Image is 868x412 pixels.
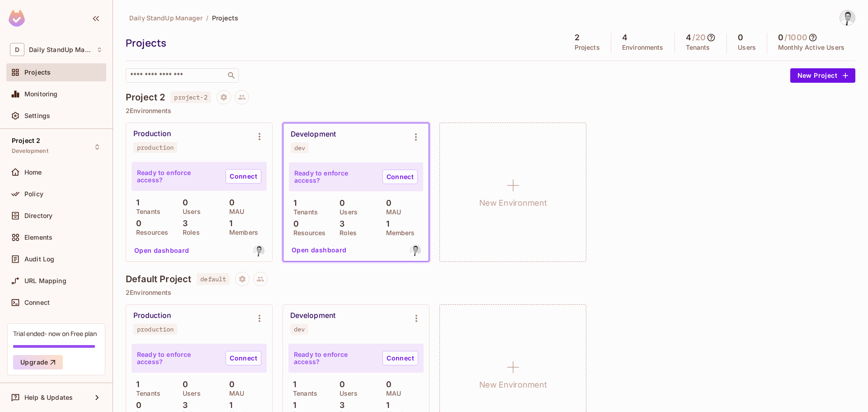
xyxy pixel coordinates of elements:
p: 0 [132,219,142,228]
p: Monthly Active Users [778,44,844,51]
span: Monitoring [24,90,58,98]
p: 1 [132,198,139,207]
span: Directory [24,212,52,219]
p: Users [335,208,358,216]
p: 0 [178,198,188,207]
p: 3 [178,401,188,410]
p: 0 [178,380,188,389]
div: Production [133,129,171,138]
p: Projects [575,44,600,51]
span: Projects [212,14,238,22]
span: Connect [24,299,50,306]
p: Ready to enforce access? [294,170,375,184]
p: Resources [289,229,325,237]
p: Users [738,44,756,51]
h5: 0 [738,33,743,42]
span: D [10,43,24,56]
p: 1 [225,401,232,410]
span: Development [12,147,48,155]
span: Project settings [217,95,231,103]
h1: New Environment [479,196,547,210]
span: Help & Updates [24,394,73,401]
a: Connect [382,351,418,365]
button: Open dashboard [131,243,193,258]
p: 3 [335,401,344,410]
p: 0 [132,401,142,410]
div: Projects [126,36,559,50]
img: gjovanovic.st@gmail.com [253,245,264,256]
p: 1 [289,199,297,208]
p: Tenants [686,44,710,51]
p: Tenants [132,208,160,215]
p: Members [225,229,258,236]
p: Members [382,229,415,237]
p: 1 [132,380,139,389]
div: production [137,326,174,333]
p: Users [335,390,358,397]
p: 1 [225,219,232,228]
img: SReyMgAAAABJRU5ErkJggg== [9,10,25,27]
div: dev [294,326,305,333]
p: 1 [382,219,389,228]
div: Development [290,311,335,320]
button: Environment settings [407,128,425,146]
span: Policy [24,190,43,198]
p: Users [178,390,201,397]
span: Audit Log [24,256,54,263]
a: Connect [226,351,261,365]
h5: 2 [575,33,580,42]
h4: Project 2 [126,92,165,103]
button: Open dashboard [288,243,350,257]
p: 0 [335,380,345,389]
p: 1 [288,380,296,389]
div: Development [291,130,336,139]
button: Environment settings [250,309,269,327]
a: Connect [226,169,261,184]
h5: 4 [622,33,627,42]
h5: 0 [778,33,783,42]
button: Environment settings [250,128,269,146]
p: MAU [225,208,244,215]
p: MAU [382,208,401,216]
span: default [197,273,230,285]
div: production [137,144,174,151]
span: Home [24,169,42,176]
p: 3 [335,219,344,228]
span: Elements [24,234,52,241]
p: Tenants [132,390,160,397]
span: Project settings [235,276,250,285]
h5: / 1000 [784,33,807,42]
span: project-2 [170,91,211,103]
p: 0 [289,219,299,228]
p: 0 [335,199,345,208]
a: Connect [382,170,418,184]
button: New Project [790,68,855,83]
button: Upgrade [13,355,63,369]
h1: New Environment [479,378,547,392]
p: MAU [225,390,244,397]
span: Project 2 [12,137,40,144]
p: Environments [622,44,664,51]
p: 0 [225,380,235,389]
p: Ready to enforce access? [137,169,218,184]
p: 1 [382,401,389,410]
span: Daily StandUp Manager [129,14,203,22]
h5: / 20 [692,33,706,42]
p: Ready to enforce access? [294,351,375,365]
p: 0 [382,199,392,208]
p: Users [178,208,201,215]
p: Roles [178,229,200,236]
h5: 4 [686,33,691,42]
span: Workspace: Daily StandUp Manager [29,46,92,53]
p: 0 [225,198,235,207]
p: 2 Environments [126,107,855,114]
span: Projects [24,69,51,76]
p: MAU [382,390,401,397]
p: Tenants [289,208,318,216]
button: Environment settings [407,309,425,327]
div: Production [133,311,171,320]
li: / [206,14,208,22]
div: dev [294,144,305,152]
p: Ready to enforce access? [137,351,218,365]
p: 1 [288,401,296,410]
